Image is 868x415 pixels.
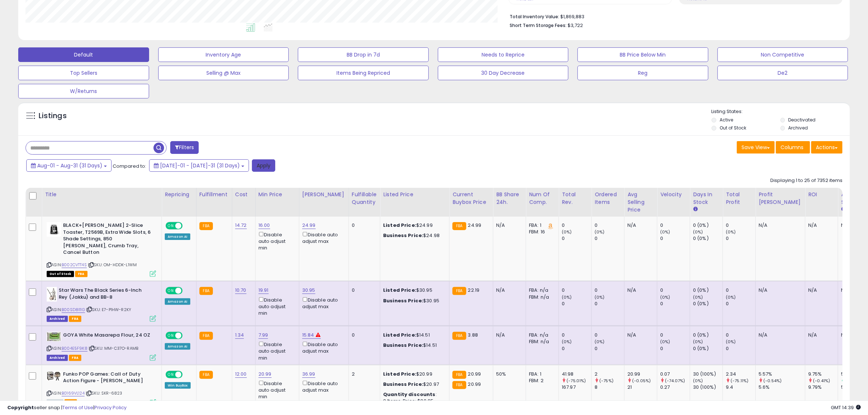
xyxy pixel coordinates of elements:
[562,235,591,242] div: 0
[252,159,275,172] button: Apply
[383,232,444,239] div: $24.98
[113,163,146,170] span: Compared to:
[737,141,775,154] button: Save View
[789,125,808,131] label: Archived
[562,191,588,206] div: Total Rev.
[595,235,624,242] div: 0
[199,287,213,295] small: FBA
[47,222,156,276] div: ASIN:
[665,378,685,384] small: (-74.07%)
[562,229,572,235] small: (0%)
[302,371,315,378] a: 36.99
[37,162,102,169] span: Aug-01 - Aug-31 (31 Days)
[47,271,74,277] span: All listings that are currently out of stock and unavailable for purchase on Amazon
[693,191,720,206] div: Days In Stock
[720,125,746,131] label: Out of Stock
[595,384,624,391] div: 8
[562,222,591,229] div: 0
[595,345,624,352] div: 0
[562,300,591,307] div: 0
[726,384,755,391] div: 9.4
[693,378,703,384] small: (0%)
[693,300,723,307] div: 0 (0%)
[47,355,68,361] span: Listings that have been deleted from Seller Central
[693,332,723,338] div: 0 (0%)
[529,377,553,384] div: FBM: 2
[529,294,553,300] div: FBM: n/a
[352,191,377,206] div: Fulfillable Quantity
[235,191,252,198] div: Cost
[383,371,444,377] div: $20.99
[529,287,553,294] div: FBA: n/a
[383,222,416,229] b: Listed Price:
[47,371,156,405] div: ASIN:
[562,287,591,294] div: 0
[693,206,697,213] small: Days In Stock.
[26,159,112,172] button: Aug-01 - Aug-31 (31 Days)
[158,47,289,62] button: Inventory Age
[452,222,466,230] small: FBA
[529,191,556,206] div: Num of Comp.
[45,191,159,198] div: Title
[165,343,190,350] div: Amazon AI
[595,229,605,235] small: (0%)
[813,378,830,384] small: (-0.41%)
[562,339,572,345] small: (0%)
[759,384,805,391] div: 5.6%
[567,378,586,384] small: (-75.01%)
[726,235,755,242] div: 0
[258,191,296,198] div: Min Price
[182,333,193,339] span: OFF
[562,384,591,391] div: 167.97
[258,379,293,400] div: Disable auto adjust min
[165,382,191,389] div: Win BuyBox
[660,339,670,345] small: (0%)
[258,331,268,339] a: 7.99
[770,177,842,184] div: Displaying 1 to 25 of 7352 items
[59,287,147,302] b: Star Wars The Black Series 6-Inch Rey (Jakku) and BB-8
[166,223,175,229] span: ON
[18,66,149,80] button: Top Sellers
[627,222,651,229] div: N/A
[62,307,85,313] a: B00SD8I11G
[47,332,61,341] img: 51AwRws4srL._SL40_.jpg
[759,191,802,206] div: Profit [PERSON_NAME]
[182,371,193,377] span: OFF
[47,371,61,381] img: 51ARieqcELL._SL40_.jpg
[47,222,61,237] img: 31n2RYzJIbL._SL40_.jpg
[562,332,591,338] div: 0
[383,191,446,198] div: Listed Price
[468,371,481,377] span: 20.99
[383,381,444,388] div: $20.97
[693,287,723,294] div: 0 (0%)
[18,47,149,62] button: Default
[235,371,247,378] a: 12.00
[166,288,175,294] span: ON
[595,339,605,345] small: (0%)
[62,345,87,352] a: B004E5F9K8
[510,12,837,20] li: $1,869,883
[841,191,868,206] div: Avg BB Share
[627,371,657,377] div: 20.99
[182,223,193,229] span: OFF
[808,287,832,294] div: N/A
[199,371,213,379] small: FBA
[352,222,374,229] div: 0
[452,371,466,379] small: FBA
[693,339,703,345] small: (0%)
[160,162,240,169] span: [DATE]-01 - [DATE]-31 (31 Days)
[383,342,444,349] div: $14.51
[383,391,436,398] b: Quantity discounts
[660,222,690,229] div: 0
[595,300,624,307] div: 0
[693,294,703,300] small: (0%)
[781,144,803,151] span: Columns
[660,235,690,242] div: 0
[88,262,137,268] span: | SKU: OM-HDDK-L1WM
[199,222,213,230] small: FBA
[562,294,572,300] small: (0%)
[595,294,605,300] small: (0%)
[383,391,444,398] div: :
[763,378,782,384] small: (-0.54%)
[39,111,67,121] h5: Listings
